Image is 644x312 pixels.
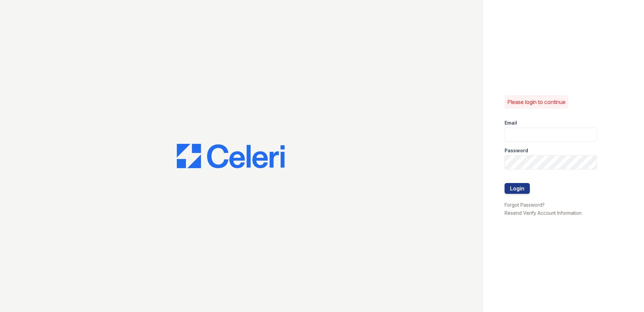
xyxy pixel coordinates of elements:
button: Login [505,183,530,194]
img: CE_Logo_Blue-a8612792a0a2168367f1c8372b55b34899dd931a85d93a1a3d3e32e68fde9ad4.png [177,144,285,168]
a: Forgot Password? [505,202,545,208]
label: Password [505,147,528,154]
a: Resend Verify Account Information [505,210,582,216]
p: Please login to continue [507,98,566,106]
label: Email [505,120,517,126]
